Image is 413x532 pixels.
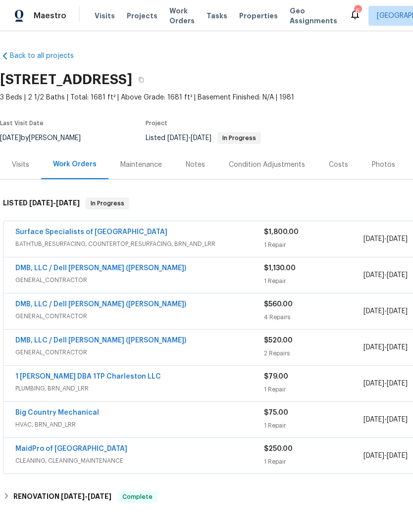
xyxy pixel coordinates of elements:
[120,160,162,170] div: Maintenance
[363,270,408,280] span: -
[363,415,408,425] span: -
[87,198,128,208] span: In Progress
[15,347,264,357] span: GENERAL_CONTRACTOR
[15,265,186,272] a: DMB, LLC / Dell [PERSON_NAME] ([PERSON_NAME])
[56,199,80,206] span: [DATE]
[264,229,299,236] span: $1,800.00
[387,308,408,315] span: [DATE]
[29,199,80,206] span: -
[363,272,384,279] span: [DATE]
[191,135,211,142] span: [DATE]
[363,234,408,244] span: -
[372,160,395,170] div: Photos
[264,265,296,272] span: $1,130.00
[363,308,384,315] span: [DATE]
[167,135,211,142] span: -
[363,306,408,316] span: -
[167,135,188,142] span: [DATE]
[363,379,408,388] span: -
[95,11,115,21] span: Visits
[15,275,264,285] span: GENERAL_CONTRACTOR
[363,452,384,459] span: [DATE]
[387,236,408,242] span: [DATE]
[387,344,408,351] span: [DATE]
[290,6,337,26] span: Geo Assignments
[146,135,261,142] span: Listed
[29,199,53,206] span: [DATE]
[61,493,85,500] span: [DATE]
[186,160,205,170] div: Notes
[53,159,97,169] div: Work Orders
[363,416,384,423] span: [DATE]
[264,421,363,431] div: 1 Repair
[118,492,156,502] span: Complete
[329,160,348,170] div: Costs
[264,457,363,467] div: 1 Repair
[15,420,264,430] span: HVAC, BRN_AND_LRR
[15,229,167,236] a: Surface Specialists of [GEOGRAPHIC_DATA]
[34,11,66,21] span: Maestro
[132,71,150,89] button: Copy Address
[127,11,157,21] span: Projects
[264,445,293,452] span: $250.00
[363,344,384,351] span: [DATE]
[363,236,384,242] span: [DATE]
[387,452,408,459] span: [DATE]
[3,197,80,209] h6: LISTED
[264,240,363,250] div: 1 Repair
[229,160,305,170] div: Condition Adjustments
[15,445,127,452] a: MaidPro of [GEOGRAPHIC_DATA]
[387,380,408,387] span: [DATE]
[264,385,363,394] div: 1 Repair
[12,160,29,170] div: Visits
[15,301,186,308] a: DMB, LLC / Dell [PERSON_NAME] ([PERSON_NAME])
[363,451,408,461] span: -
[15,409,99,416] a: Big Country Mechanical
[218,135,260,141] span: In Progress
[13,491,111,503] h6: RENOVATION
[363,380,384,387] span: [DATE]
[264,312,363,322] div: 4 Repairs
[15,384,264,393] span: PLUMBING, BRN_AND_LRR
[363,342,408,352] span: -
[61,493,111,500] span: -
[264,301,293,308] span: $560.00
[15,456,264,466] span: CLEANING, CLEANING_MAINTENANCE
[15,373,161,380] a: 1 [PERSON_NAME] DBA 1TP Charleston LLC
[146,120,167,126] span: Project
[239,11,278,21] span: Properties
[264,337,293,344] span: $520.00
[264,409,288,416] span: $75.00
[206,12,227,19] span: Tasks
[15,311,264,321] span: GENERAL_CONTRACTOR
[15,337,186,344] a: DMB, LLC / Dell [PERSON_NAME] ([PERSON_NAME])
[387,416,408,423] span: [DATE]
[264,348,363,358] div: 2 Repairs
[15,239,264,249] span: BATHTUB_RESURFACING, COUNTERTOP_RESURFACING, BRN_AND_LRR
[169,6,195,26] span: Work Orders
[387,272,408,279] span: [DATE]
[264,276,363,286] div: 1 Repair
[88,493,111,500] span: [DATE]
[354,6,361,16] div: 6
[264,373,288,380] span: $79.00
